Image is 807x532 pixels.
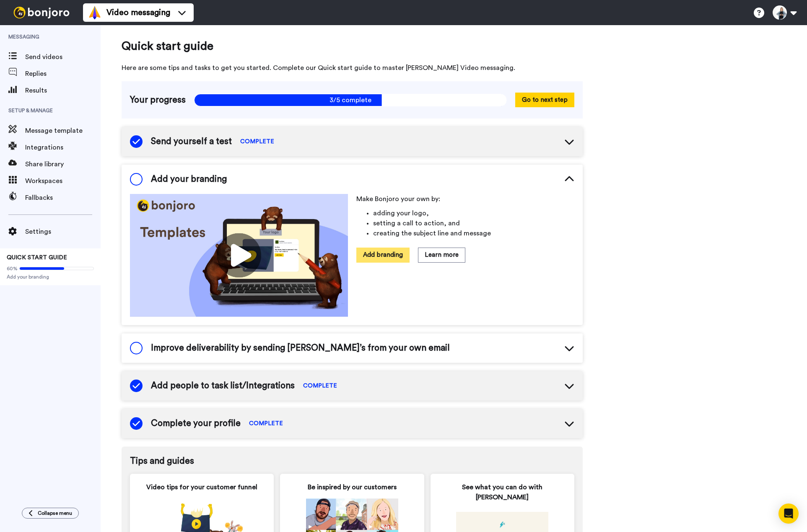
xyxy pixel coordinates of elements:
li: adding your logo, [373,208,574,218]
span: Your progress [130,94,186,106]
span: COMPLETE [240,137,274,146]
span: 3/5 complete [194,94,507,106]
span: Results [25,85,101,96]
span: Add people to task list/Integrations [151,380,295,392]
button: Collapse menu [22,508,79,519]
span: Settings [25,227,101,237]
span: Replies [25,69,101,79]
div: Open Intercom Messenger [778,504,799,524]
span: COMPLETE [249,419,283,428]
span: Integrations [25,142,101,152]
button: Add branding [356,248,410,262]
span: Improve deliverability by sending [PERSON_NAME]’s from your own email [151,342,450,354]
span: Video messaging [106,7,170,18]
li: setting a call to action, and [373,218,574,228]
span: Share library [25,159,101,169]
span: Workspaces [25,176,101,186]
span: Add your branding [7,274,94,280]
span: 60% [7,265,18,272]
span: QUICK START GUIDE [7,255,67,261]
span: COMPLETE [303,382,337,390]
span: Video tips for your customer funnel [146,482,257,492]
span: Message template [25,126,101,136]
span: Be inspired by our customers [308,482,397,492]
button: Learn more [418,248,465,262]
img: bj-logo-header-white.svg [10,7,73,18]
span: Quick start guide [122,38,583,54]
img: vm-color.svg [88,6,101,19]
span: Add your branding [151,173,227,186]
span: Here are some tips and tasks to get you started. Complete our Quick start guide to master [PERSON... [122,63,583,73]
span: Send videos [25,52,101,62]
span: Collapse menu [38,510,72,517]
li: creating the subject line and message [373,228,574,238]
p: Make Bonjoro your own by: [356,194,574,204]
button: Go to next step [515,93,574,107]
span: See what you can do with [PERSON_NAME] [439,482,566,502]
img: cf57bf495e0a773dba654a4906436a82.jpg [130,194,348,317]
span: Fallbacks [25,193,101,203]
span: Send yourself a test [151,135,232,148]
span: Tips and guides [130,455,574,467]
span: Complete your profile [151,417,241,430]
